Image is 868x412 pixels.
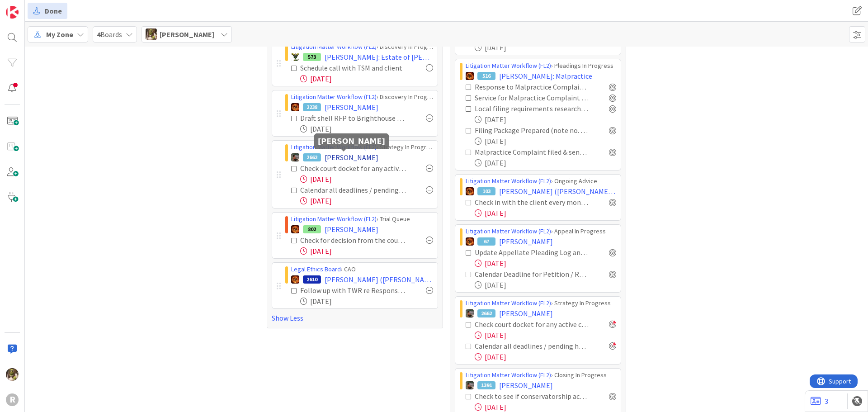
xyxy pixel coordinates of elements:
[466,72,474,80] img: TR
[475,81,589,92] div: Response to Malpractice Complaint calendared & card next deadline updated [paralegal]
[475,103,589,114] div: Local filing requirements researched from [GEOGRAPHIC_DATA] [paralegal]
[300,163,406,174] div: Check court docket for any active cases: Pull all existing documents and put in case pleading fol...
[466,237,474,246] img: TR
[291,142,433,152] div: › Strategy In Progress
[6,393,19,406] div: R
[475,197,589,208] div: Check in with the client every month around the 15th Copy this task to next month if needed
[475,125,589,136] div: Filing Package Prepared (note no. of copies, cover sheet, etc.) + Filing Fee Noted [paralegal]
[291,215,377,223] a: Litigation Matter Workflow (FL2)
[475,391,589,402] div: Check to see if conservatorship accounting has been filed (checked 7/30)
[477,72,495,80] div: 516
[300,235,406,246] div: Check for decision from the court (checked 09/02)
[291,42,433,52] div: › Discovery In Progress
[291,143,377,151] a: Litigation Matter Workflow (FL2)
[477,237,495,246] div: 67
[475,208,616,218] div: [DATE]
[475,157,616,168] div: [DATE]
[300,185,406,195] div: Calendar all deadlines / pending hearings / etc. Update "Next Deadline" field on this card
[300,174,433,185] div: [DATE]
[291,265,433,274] div: › CAO
[466,177,551,185] a: Litigation Matter Workflow (FL2)
[325,224,378,235] span: [PERSON_NAME]
[466,227,551,235] a: Litigation Matter Workflow (FL2)
[466,370,616,380] div: › Closing In Progress
[466,176,616,186] div: › Ongoing Advice
[477,187,495,195] div: 103
[46,29,73,40] span: My Zone
[291,43,377,51] a: Litigation Matter Workflow (FL2)
[300,285,406,296] div: Follow up with TWR re Response letter
[300,296,433,307] div: [DATE]
[160,29,214,40] span: [PERSON_NAME]
[300,195,433,206] div: [DATE]
[475,341,589,351] div: Calendar all deadlines / pending hearings / etc. Update "Next Deadline" field on this card
[466,61,616,71] div: › Pleadings In Progress
[291,93,377,101] a: Litigation Matter Workflow (FL2)
[325,102,378,113] span: [PERSON_NAME]
[97,29,122,40] span: Boards
[499,186,616,197] span: [PERSON_NAME] ([PERSON_NAME] v [PERSON_NAME])
[303,153,321,161] div: 2662
[300,123,433,134] div: [DATE]
[303,225,321,233] div: 802
[28,3,67,19] a: Done
[477,309,495,317] div: 2662
[466,371,551,379] a: Litigation Matter Workflow (FL2)
[291,275,299,284] img: TR
[475,114,616,125] div: [DATE]
[291,225,299,233] img: TR
[475,279,616,290] div: [DATE]
[6,368,19,381] img: DG
[291,103,299,111] img: TR
[325,274,433,285] span: [PERSON_NAME] ([PERSON_NAME])
[291,214,433,224] div: › Trial Queue
[291,53,299,61] img: NC
[466,187,474,195] img: TR
[291,92,433,102] div: › Discovery In Progress
[475,247,589,258] div: Update Appellate Pleading Log and Calendar the Deadline
[272,313,438,323] a: Show Less
[466,309,474,317] img: MW
[146,28,157,40] img: DG
[466,299,551,307] a: Litigation Matter Workflow (FL2)
[475,92,589,103] div: Service for Malpractice Complaint Verified Completed (depends on service method) [paralegal]
[291,153,299,161] img: MW
[466,381,474,389] img: MW
[300,246,433,256] div: [DATE]
[6,6,19,19] img: Visit kanbanzone.com
[499,236,553,247] span: [PERSON_NAME]
[499,308,553,319] span: [PERSON_NAME]
[300,73,433,84] div: [DATE]
[303,103,321,111] div: 2238
[45,5,62,16] span: Done
[475,330,616,341] div: [DATE]
[291,265,341,273] a: Legal Ethics Board
[475,351,616,362] div: [DATE]
[303,275,321,284] div: 2610
[811,396,828,407] a: 3
[325,52,433,62] span: [PERSON_NAME]: Estate of [PERSON_NAME]
[466,62,551,70] a: Litigation Matter Workflow (FL2)
[475,269,589,279] div: Calendar Deadline for Petition / Response
[303,53,321,61] div: 573
[475,319,589,330] div: Check court docket for any active cases: Pull all existing documents and put in case pleading fol...
[318,137,385,146] h5: [PERSON_NAME]
[475,258,616,269] div: [DATE]
[97,30,100,39] b: 4
[300,113,406,123] div: Draft shell RFP to Brighthouse / Request all information related to annuity
[499,380,553,391] span: [PERSON_NAME]
[475,136,616,147] div: [DATE]
[466,298,616,308] div: › Strategy In Progress
[466,227,616,236] div: › Appeal In Progress
[477,381,495,389] div: 1391
[499,71,592,81] span: [PERSON_NAME]: Malpractice
[19,1,41,12] span: Support
[325,152,378,163] span: [PERSON_NAME]
[475,42,616,53] div: [DATE]
[300,62,406,73] div: Schedule call with TSM and client
[475,147,589,157] div: Malpractice Complaint filed & sent out for Service [paralegal] by [DATE]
